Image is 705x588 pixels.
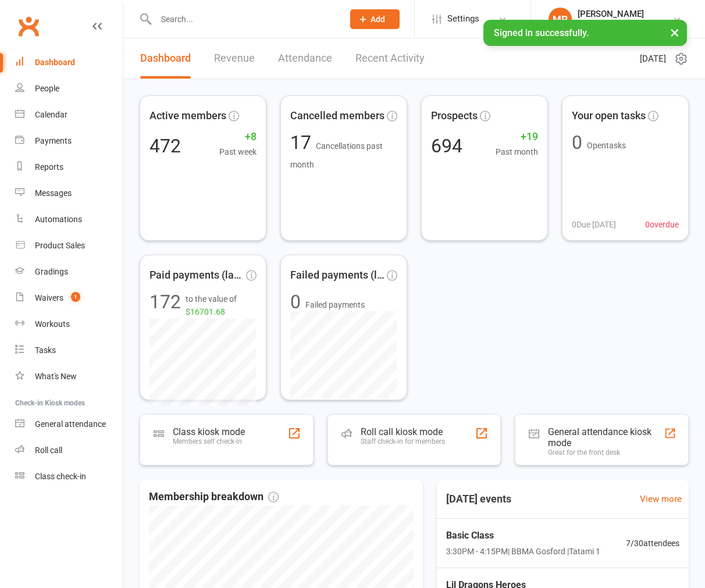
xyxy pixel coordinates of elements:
span: Paid payments (last 7d) [149,267,244,284]
span: Active members [149,108,226,124]
div: Product Sales [35,241,85,250]
a: Reports [15,154,123,180]
div: Class check-in [35,472,86,481]
div: MP [549,8,572,31]
a: Gradings [15,259,123,285]
a: Dashboard [140,38,191,79]
span: Past month [496,145,538,158]
span: Your open tasks [572,108,646,124]
div: [PERSON_NAME] [578,9,657,19]
a: General attendance kiosk mode [15,411,123,437]
div: 694 [431,137,462,155]
div: People [35,84,59,93]
a: People [15,76,123,102]
a: Automations [15,206,123,233]
div: 472 [149,137,181,155]
a: Revenue [214,38,255,79]
div: Gradings [35,267,68,276]
a: Messages [15,180,123,206]
span: 0 overdue [645,218,679,231]
span: Membership breakdown [149,489,279,505]
div: Calendar [35,110,67,119]
span: to the value of [186,293,257,319]
span: Failed payments [305,298,365,311]
span: Signed in successfully. [494,27,589,38]
a: What's New [15,364,123,390]
span: Open tasks [587,141,626,150]
a: Roll call [15,437,123,464]
span: 7 / 30 attendees [626,537,679,550]
div: What's New [35,372,77,381]
div: Payments [35,136,72,145]
span: Basic Class [446,528,600,543]
a: Tasks [15,337,123,364]
input: Search... [152,11,335,27]
span: 17 [290,131,316,154]
div: Workouts [35,319,70,329]
span: +19 [496,129,538,145]
div: Waivers [35,293,63,302]
span: Add [371,15,385,24]
div: Reports [35,162,63,172]
div: General attendance [35,419,106,429]
span: [DATE] [640,52,666,66]
div: Messages [35,188,72,198]
span: 3:30PM - 4:15PM | BBMA Gosford | Tatami 1 [446,545,600,558]
span: Failed payments (last 30d) [290,267,384,284]
div: Tasks [35,345,56,355]
a: Payments [15,128,123,154]
div: General attendance kiosk mode [548,426,664,448]
a: Workouts [15,311,123,337]
span: Prospects [431,108,478,124]
a: Class kiosk mode [15,464,123,490]
a: Product Sales [15,233,123,259]
span: +8 [219,129,257,145]
div: Members self check-in [173,437,245,446]
a: Recent Activity [355,38,425,79]
div: Class kiosk mode [173,426,245,437]
div: Dashboard [35,58,75,67]
span: 1 [71,292,80,302]
div: Roll call kiosk mode [361,426,445,437]
a: Waivers 1 [15,285,123,311]
a: Dashboard [15,49,123,76]
a: Clubworx [14,12,43,41]
span: Cancelled members [290,108,384,124]
span: 0 Due [DATE] [572,218,616,231]
span: Cancellations past month [290,141,383,169]
a: Calendar [15,102,123,128]
span: Past week [219,145,257,158]
div: Roll call [35,446,62,455]
div: 0 [572,133,582,152]
div: Great for the front desk [548,448,664,457]
span: $16701.68 [186,307,225,316]
div: Black Belt Martial Arts [578,19,657,30]
div: Automations [35,215,82,224]
div: 172 [149,293,181,319]
a: Attendance [278,38,332,79]
span: Settings [447,6,479,32]
div: Staff check-in for members [361,437,445,446]
button: Add [350,9,400,29]
div: 0 [290,293,301,311]
a: View more [640,492,682,506]
button: × [664,20,685,45]
h3: [DATE] events [437,489,521,509]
